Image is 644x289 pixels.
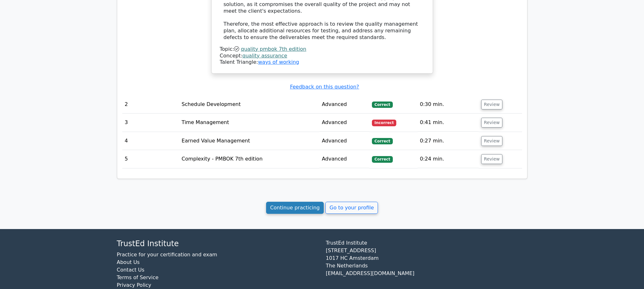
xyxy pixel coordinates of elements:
[372,102,392,108] span: Correct
[319,150,369,168] td: Advanced
[241,46,306,52] a: quality pmbok 7th edition
[220,53,424,59] div: Concept:
[481,118,503,128] button: Review
[117,274,159,280] a: Terms of Service
[258,59,299,65] a: ways of working
[220,46,424,53] div: Topic:
[179,150,319,168] td: Complexity - PMBOK 7th edition
[319,114,369,132] td: Advanced
[117,267,144,273] a: Contact Us
[481,136,503,146] button: Review
[220,46,424,66] div: Talent Triangle:
[117,239,318,248] h4: TrustEd Institute
[122,132,179,150] td: 4
[372,120,396,126] span: Incorrect
[122,150,179,168] td: 5
[290,84,359,90] a: Feedback on this question?
[117,259,140,265] a: About Us
[418,150,479,168] td: 0:24 min.
[117,252,217,258] a: Practice for your certification and exam
[418,114,479,132] td: 0:41 min.
[319,132,369,150] td: Advanced
[372,138,392,144] span: Correct
[372,156,392,162] span: Correct
[179,132,319,150] td: Earned Value Management
[242,53,287,59] a: quality assurance
[418,132,479,150] td: 0:27 min.
[179,114,319,132] td: Time Management
[481,100,503,109] button: Review
[418,95,479,114] td: 0:30 min.
[319,95,369,114] td: Advanced
[122,114,179,132] td: 3
[179,95,319,114] td: Schedule Development
[117,282,151,288] a: Privacy Policy
[325,202,378,214] a: Go to your profile
[481,154,503,164] button: Review
[266,202,324,214] a: Continue practicing
[122,95,179,114] td: 2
